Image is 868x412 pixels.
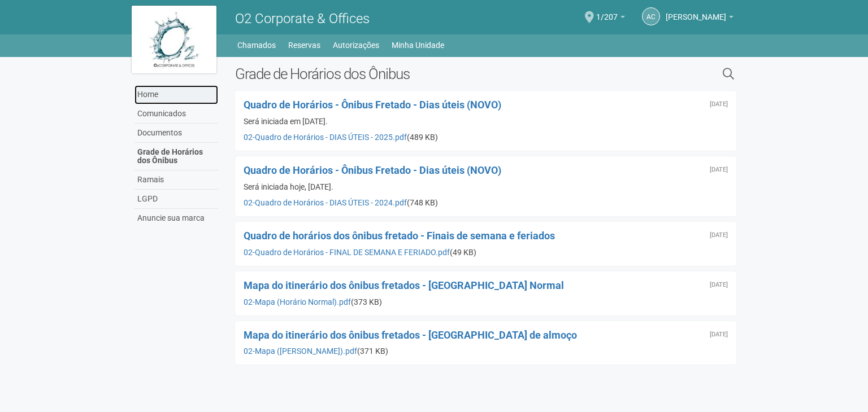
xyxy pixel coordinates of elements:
a: 02-Quadro de Horários - DIAS ÚTEIS - 2024.pdf [244,198,407,207]
a: Autorizações [333,37,379,53]
a: LGPD [134,190,218,209]
div: Segunda-feira, 13 de maio de 2024 às 11:08 [710,166,728,173]
h2: Grade de Horários dos Ônibus [235,65,606,82]
a: AC [642,7,660,25]
div: Será iniciada em [DATE]. [244,116,728,126]
div: (489 KB) [244,132,728,142]
a: Home [134,85,218,104]
span: O2 Corporate & Offices [235,11,370,27]
div: (49 KB) [244,247,728,257]
a: Reservas [288,37,320,53]
a: Quadro de Horários - Ônibus Fretado - Dias úteis (NOVO) [244,164,501,176]
div: (748 KB) [244,198,728,208]
a: Mapa do itinerário dos ônibus fretados - [GEOGRAPHIC_DATA] Normal [244,279,564,291]
span: Andréa Cunha [666,2,726,21]
a: Comunicados [134,104,218,124]
a: Minha Unidade [392,37,444,53]
div: Será iniciada hoje, [DATE]. [244,182,728,192]
div: Sexta-feira, 23 de outubro de 2020 às 16:55 [710,232,728,239]
img: logo.jpg [132,6,216,73]
div: (371 KB) [244,346,728,356]
div: Sexta-feira, 23 de outubro de 2020 às 16:53 [710,331,728,338]
a: 02-Mapa (Horário Normal).pdf [244,297,351,306]
a: 02-Quadro de Horários - DIAS ÚTEIS - 2025.pdf [244,133,407,142]
a: 1/207 [596,14,625,23]
a: Anuncie sua marca [134,209,218,227]
a: Quadro de horários dos ônibus fretado - Finais de semana e feriados [244,230,555,242]
a: 02-Quadro de Horários - FINAL DE SEMANA E FERIADO.pdf [244,248,450,257]
div: Sexta-feira, 23 de outubro de 2020 às 16:54 [710,282,728,288]
span: 1/207 [596,2,618,21]
a: 02-Mapa ([PERSON_NAME]).pdf [244,347,357,356]
a: Chamados [237,37,276,53]
a: Ramais [134,170,218,190]
a: [PERSON_NAME] [666,14,734,23]
div: Sexta-feira, 24 de janeiro de 2025 às 19:36 [710,101,728,108]
a: Documentos [134,124,218,143]
a: Grade de Horários dos Ônibus [134,143,218,170]
a: Quadro de Horários - Ônibus Fretado - Dias úteis (NOVO) [244,99,501,111]
div: (373 KB) [244,297,728,307]
a: Mapa do itinerário dos ônibus fretados - [GEOGRAPHIC_DATA] de almoço [244,329,577,341]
